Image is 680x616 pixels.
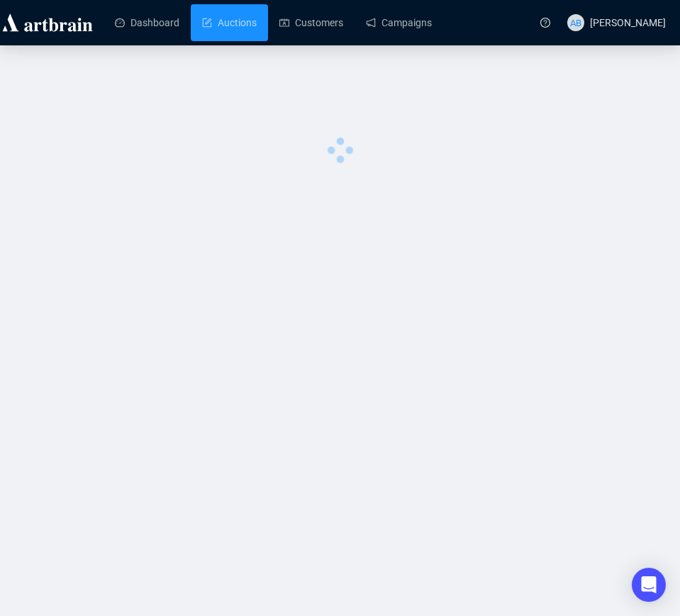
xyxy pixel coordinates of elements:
[570,15,582,30] span: AB
[279,4,343,41] a: Customers
[202,4,257,41] a: Auctions
[540,18,550,28] span: question-circle
[366,4,432,41] a: Campaigns
[632,568,666,602] div: Open Intercom Messenger
[590,17,666,28] span: [PERSON_NAME]
[115,4,179,41] a: Dashboard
